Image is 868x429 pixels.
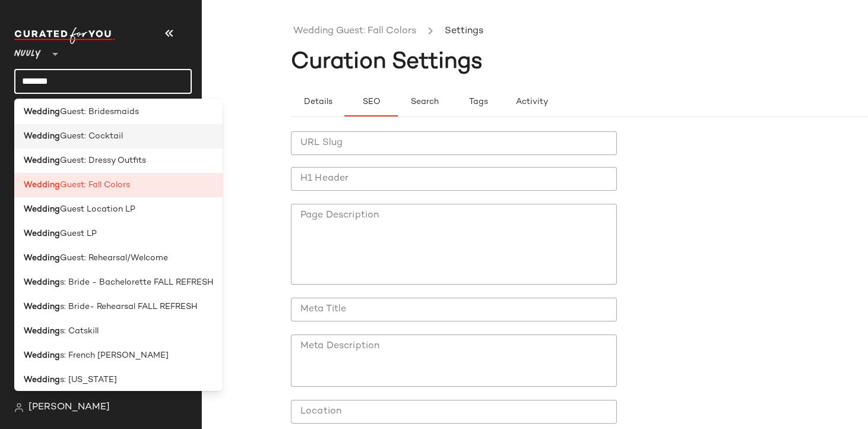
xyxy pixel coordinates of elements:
img: svg%3e [14,403,24,412]
b: Wedding [24,130,60,143]
span: Nuuly [14,40,41,62]
b: Wedding [24,228,60,240]
span: Tags [468,97,487,107]
span: Guest: Dressy Outfits [60,154,146,167]
span: Guest LP [60,228,97,240]
b: Wedding [24,179,60,191]
span: Activity [515,97,547,107]
span: Search [410,97,439,107]
span: s: [US_STATE] [60,374,117,386]
b: Wedding [24,374,60,386]
li: Settings [442,24,486,39]
img: cfy_white_logo.C9jOOHJF.svg [14,27,115,44]
b: Wedding [24,301,60,313]
span: Curation Settings [291,51,483,74]
a: Wedding Guest: Fall Colors [293,24,416,39]
b: Wedding [24,106,60,118]
span: Guest: Rehearsal/Welcome [60,252,168,264]
span: Guest: Fall Colors [60,179,130,191]
span: Guest Location LP [60,203,135,216]
span: Details [303,97,332,107]
b: Wedding [24,154,60,167]
b: Wedding [24,349,60,362]
span: [PERSON_NAME] [28,400,110,415]
b: Wedding [24,325,60,337]
b: Wedding [24,276,60,289]
span: s: Catskill [60,325,99,337]
span: s: Bride- Rehearsal FALL REFRESH [60,301,197,313]
span: SEO [362,97,380,107]
span: Guest: Bridesmaids [60,106,139,118]
span: Guest: Cocktail [60,130,123,143]
b: Wedding [24,252,60,264]
span: s: Bride - Bachelorette FALL REFRESH [60,276,213,289]
b: Wedding [24,203,60,216]
span: s: French [PERSON_NAME] [60,349,169,362]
